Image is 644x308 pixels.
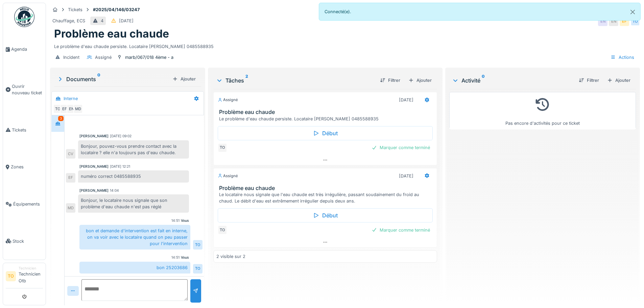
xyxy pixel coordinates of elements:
div: bon 25203686 [79,262,190,274]
div: EN [67,104,76,114]
div: EF [60,104,69,114]
strong: #2025/04/146/03247 [90,6,142,13]
div: Connecté(e). [319,3,641,21]
div: Filtrer [576,76,602,85]
sup: 2 [245,76,248,85]
div: Interne [64,95,78,102]
div: Bonjour, le locataire nous signale que son problème d'eau chaude n'est pas réglé [78,194,189,213]
div: Le locataire nous signale que l'eau chaude est très irrégulière, passant soudainement du froid au... [219,191,434,204]
span: Équipements [13,201,43,207]
div: Assigné [218,97,238,103]
img: Badge_color-CXgf-gQk.svg [14,7,34,27]
div: Assigné [95,54,112,61]
div: Bonjour, pouvez-vous prendre contact avec la locataire ? elle n'a toujours pas d'eau chaude. [78,140,189,159]
div: Incident [63,54,79,61]
div: TO [218,225,227,235]
li: Technicien Otb [19,266,43,287]
sup: 0 [97,75,100,83]
a: Équipements [3,186,46,223]
h3: Problème eau chaude [219,185,434,191]
a: Stock [3,222,46,260]
div: Technicien [19,266,43,271]
div: [PERSON_NAME] [79,164,109,169]
div: 4 [101,18,103,24]
a: Agenda [3,31,46,68]
div: [PERSON_NAME] [79,134,109,139]
div: Vous [181,255,189,260]
span: Stock [13,238,43,244]
div: MD [66,203,75,213]
div: bon et demande d'intervention est fait en interne, on va voir avec le locataire quand on peu pass... [79,225,190,250]
div: 14:51 [171,218,180,223]
span: Zones [11,164,43,170]
span: Ouvrir nouveau ticket [12,83,43,96]
div: 14:04 [110,188,119,193]
div: [DATE] [399,97,413,103]
div: [DATE] [399,173,413,179]
div: TO [193,264,202,274]
sup: 0 [482,76,485,85]
div: TO [630,17,640,26]
div: Documents [57,75,170,83]
div: Chauffage, ECS [52,18,85,24]
div: 2 visible sur 2 [216,253,245,260]
div: Filtrer [377,76,403,85]
div: marb/067/018 4ème - a [125,54,173,61]
div: Ajouter [604,76,633,85]
a: Zones [3,148,46,186]
div: Début [218,126,432,140]
div: Le problème d'eau chaude persiste. Locataire [PERSON_NAME] 0485588935 [54,41,636,50]
div: Vous [181,218,189,223]
div: Début [218,208,432,222]
div: Tâches [216,76,374,85]
div: TO [53,104,63,114]
div: Assigné [218,173,238,179]
div: Marquer comme terminé [369,143,433,152]
div: EN [598,17,607,26]
span: Agenda [11,46,43,52]
div: [DATE] 09:02 [110,134,132,139]
div: Ajouter [406,76,434,85]
h3: Problème eau chaude [219,109,434,115]
button: Close [625,3,640,21]
div: Ajouter [170,74,198,84]
div: numéro correct 0485588935 [78,170,189,182]
div: EF [620,17,629,26]
div: Tickets [68,6,82,13]
div: MD [73,104,83,114]
div: [DATE] [119,18,134,24]
div: Pas encore d'activités pour ce ticket [454,95,631,126]
a: Tickets [3,112,46,149]
h1: Problème eau chaude [54,27,169,40]
div: [PERSON_NAME] [79,188,109,193]
div: Actions [607,52,637,62]
a: TO TechnicienTechnicien Otb [6,266,43,288]
li: TO [6,271,16,281]
div: Le problème d'eau chaude persiste. Locataire [PERSON_NAME] 0485588935 [219,116,434,122]
div: TO [218,143,227,152]
span: Tickets [12,127,43,133]
div: EN [609,17,618,26]
div: TO [193,240,202,250]
div: [DATE] 12:21 [110,164,130,169]
div: Activité [452,76,573,85]
div: Marquer comme terminé [369,226,433,235]
div: CV [66,149,75,159]
a: Ouvrir nouveau ticket [3,68,46,112]
div: 14:51 [171,255,180,260]
div: EF [66,173,75,183]
div: 3 [58,116,64,121]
